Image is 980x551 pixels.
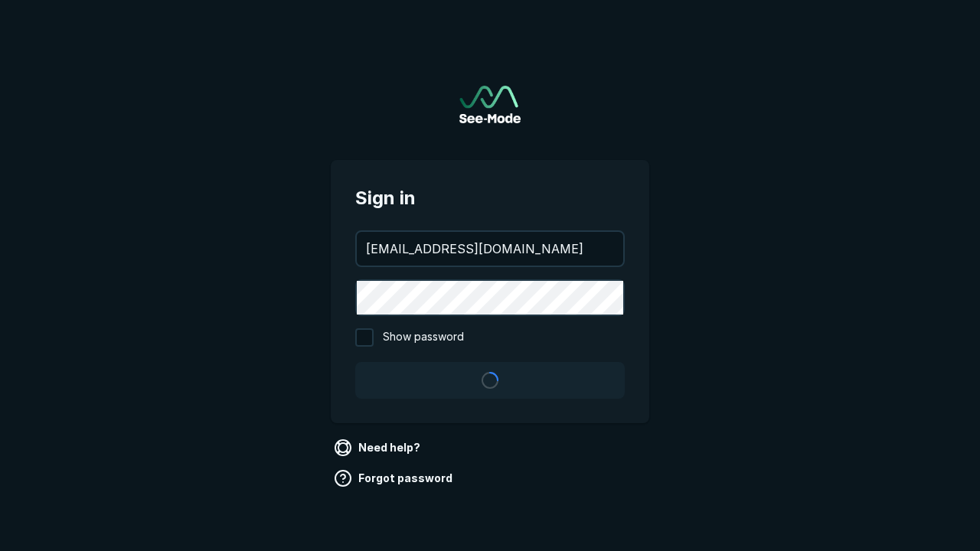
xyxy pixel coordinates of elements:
img: See-Mode Logo [459,86,521,123]
span: Sign in [355,184,625,212]
a: Go to sign in [459,86,521,123]
span: Show password [383,328,464,347]
a: Forgot password [331,466,459,491]
a: Need help? [331,435,426,460]
input: your@email.com [357,232,623,266]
